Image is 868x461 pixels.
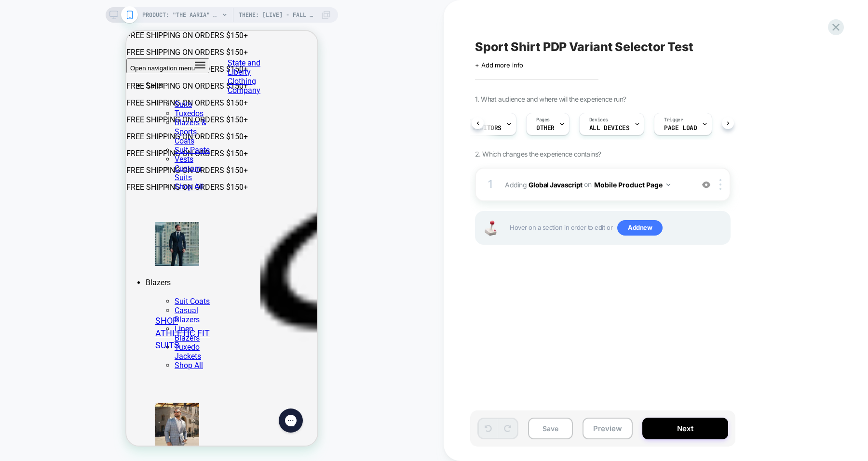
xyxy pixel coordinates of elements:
[239,7,316,23] span: Theme: [LIVE] - Fall - Variant Structure - [DATE]
[583,418,633,439] button: Preview
[475,150,601,158] span: 2. Which changes the experience contains?
[594,178,670,192] button: Mobile Product Page
[536,125,555,132] span: OTHER
[505,178,689,192] span: Adding
[664,117,683,123] span: Trigger
[458,117,479,123] span: Audience
[510,220,725,236] span: Hover on a section in order to edit or
[589,117,608,123] span: Devices
[589,125,629,132] span: ALL DEVICES
[142,7,219,23] span: PRODUCT: "The Aaria" Sport Shirt - Light Grey Bengal Stripe
[719,179,721,190] img: close
[529,180,583,188] b: Global Javascript
[584,178,591,190] span: on
[528,418,573,439] button: Save
[666,184,670,186] img: down arrow
[642,418,728,439] button: Next
[617,220,663,236] span: Add new
[475,61,523,69] span: + Add more info
[702,181,710,189] img: crossed eye
[664,125,697,132] span: Page Load
[475,40,693,54] span: Sport Shirt PDP Variant Selector Test
[486,175,495,194] div: 1
[536,117,550,123] span: Pages
[475,95,626,103] span: 1. What audience and where will the experience run?
[481,221,500,236] img: Joystick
